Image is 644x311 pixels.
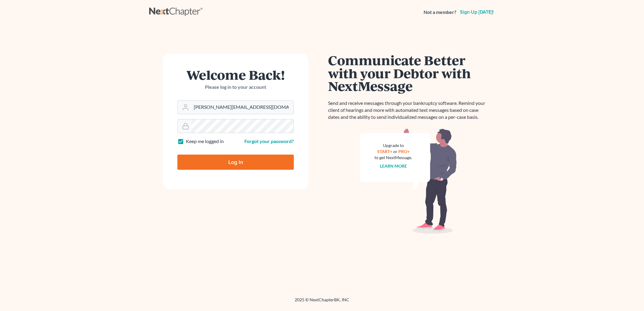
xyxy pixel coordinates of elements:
[393,149,397,154] span: or
[149,297,495,308] div: 2025 © NextChapterBK, INC
[360,128,457,234] img: nextmessage_bg-59042aed3d76b12b5cd301f8e5b87938c9018125f34e5fa2b7a6b67550977c72.svg
[244,138,294,144] a: Forgot your password?
[177,68,294,81] h1: Welcome Back!
[186,138,224,145] label: Keep me logged in
[374,155,412,161] div: to get NextMessage.
[191,101,293,114] input: Email Address
[374,142,412,149] div: Upgrade to
[398,149,410,154] a: PRO+
[328,100,489,121] p: Send and receive messages through your bankruptcy software. Remind your client of hearings and mo...
[177,84,294,91] p: Please log in to your account
[424,9,456,16] strong: Not a member?
[380,163,407,169] a: Learn more
[328,54,489,92] h1: Communicate Better with your Debtor with NextMessage
[459,10,495,15] a: Sign up [DATE]!
[177,155,294,170] input: Log In
[377,149,392,154] a: START+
